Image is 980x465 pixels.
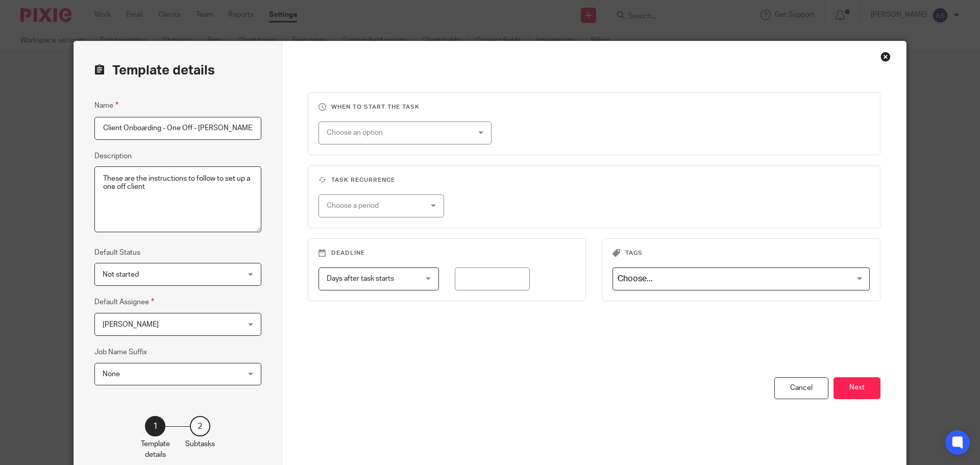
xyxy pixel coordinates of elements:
[145,416,165,436] div: 1
[612,267,870,290] div: Search for option
[318,103,870,111] h3: When to start the task
[612,249,870,257] h3: Tags
[327,275,394,282] span: Days after task starts
[103,321,159,328] span: [PERSON_NAME]
[94,347,147,357] label: Job Name Suffix
[834,377,880,399] button: Next
[774,377,828,399] div: Cancel
[318,176,870,184] h3: Task recurrence
[327,122,458,143] div: Choose an option
[94,62,215,79] h2: Template details
[190,416,210,436] div: 2
[141,439,170,460] p: Template details
[614,270,864,288] input: Search for option
[94,151,132,161] label: Description
[103,371,120,378] span: None
[94,166,261,233] textarea: These are the instructions to follow to set up a one off client
[318,249,576,257] h3: Deadline
[94,296,154,308] label: Default Assignee
[103,271,139,278] span: Not started
[880,52,891,62] div: Close this dialog window
[185,439,215,449] p: Subtasks
[327,195,421,216] div: Choose a period
[94,248,140,258] label: Default Status
[94,100,118,111] label: Name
